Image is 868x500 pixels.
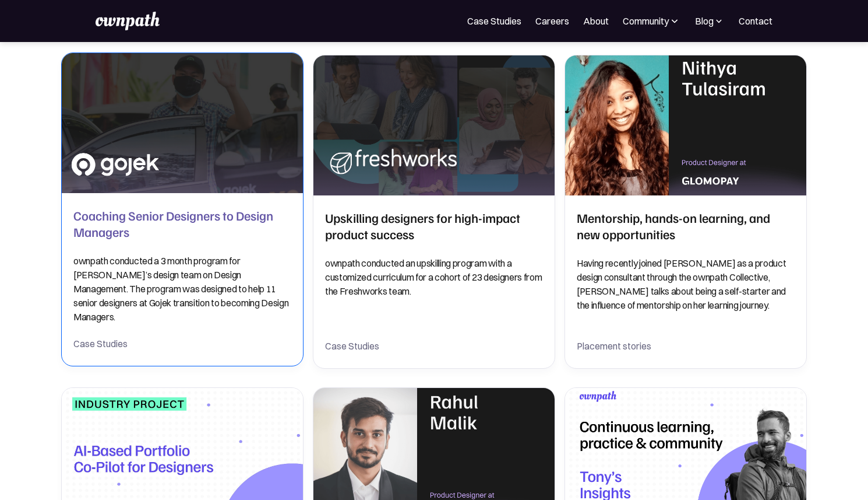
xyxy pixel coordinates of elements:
a: Coaching Senior Designers to Design ManagersCoaching Senior Designers to Design Managersownpath c... [61,53,304,366]
p: Having recently joined [PERSON_NAME] as a product design consultant through the ownpath Collectiv... [577,256,795,312]
div: Case Studies [73,335,291,352]
h2: Coaching Senior Designers to Design Managers [73,207,291,240]
a: Case Studies [467,14,521,28]
img: Mentorship, hands-on learning, and new opportunities [565,55,806,195]
a: Upskilling designers for high-impact product successUpskilling designers for high-impact product ... [313,55,555,369]
div: Blog [694,14,725,28]
p: ownpath conducted an upskilling program with a customized curriculum for a cohort of 23 designers... [325,256,543,298]
div: Case Studies [325,338,543,354]
a: Careers [535,14,569,28]
div: Placement stories [577,338,795,354]
a: Mentorship, hands-on learning, and new opportunitiesMentorship, hands-on learning, and new opport... [564,55,807,369]
h2: Mentorship, hands-on learning, and new opportunities [577,209,795,242]
p: ownpath conducted a 3 month program for [PERSON_NAME]’s design team on Design Management. The pro... [73,254,291,324]
div: Blog [695,14,714,28]
img: Coaching Senior Designers to Design Managers [56,50,309,197]
div: Community [623,14,680,28]
h2: Upskilling designers for high-impact product success [325,209,543,242]
a: About [583,14,609,28]
a: Contact [739,14,772,28]
img: Upskilling designers for high-impact product success [313,55,555,195]
div: Community [623,14,669,28]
